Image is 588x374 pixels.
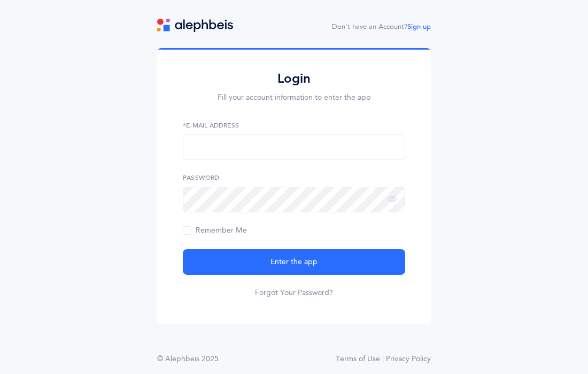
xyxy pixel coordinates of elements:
[270,257,318,268] span: Enter the app
[332,22,431,33] div: Don't have an Account?
[255,288,333,298] a: Forgot Your Password?
[183,226,247,235] span: Remember Me
[183,121,405,130] label: *E-Mail Address
[183,173,405,182] label: Password
[183,249,405,275] button: Enter the app
[407,23,431,30] a: Sign up
[336,354,431,365] a: Terms of Use | Privacy Policy
[183,92,405,104] p: Fill your account information to enter the app
[157,354,219,365] div: © Alephbeis 2025
[183,70,405,87] h2: Login
[157,19,233,32] img: logo.svg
